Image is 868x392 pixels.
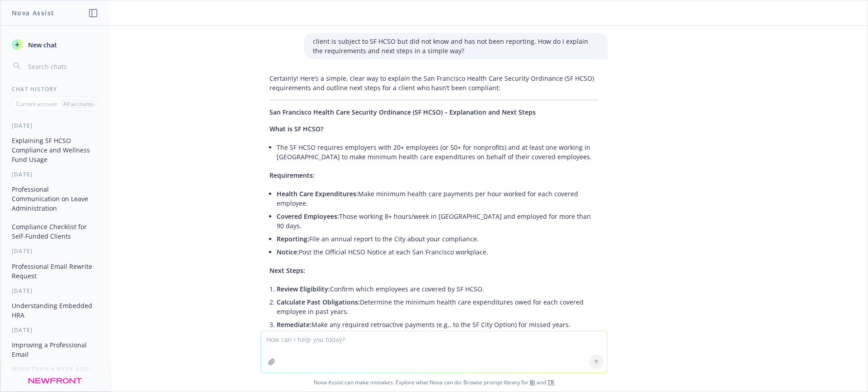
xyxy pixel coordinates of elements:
span: What is SF HCSO? [269,125,323,133]
span: Review Eligibility: [277,285,330,293]
li: Post the Official HCSO Notice at each San Francisco workplace. [277,245,599,258]
span: New chat [26,40,57,50]
div: [DATE] [1,171,109,178]
button: Improving a Professional Email [8,337,102,362]
span: Calculate Past Obligations: [277,298,360,306]
span: Remediate: [277,320,311,329]
span: Notice: [277,248,299,256]
div: Chat History [1,85,109,93]
p: client is subject to SF HCSO but did not know and has not been reporting. How do I explain the re... [313,37,599,55]
li: Those working 8+ hours/week in [GEOGRAPHIC_DATA] and employed for more than 90 days. [277,210,599,232]
p: All accounts [63,100,94,108]
button: New chat [8,37,102,53]
span: Health Care Expenditures: [277,189,358,198]
p: Current account [16,100,57,108]
li: Make minimum health care payments per hour worked for each covered employee. [277,187,599,210]
span: Reporting: [277,235,309,243]
span: Next Steps: [269,266,305,275]
div: More than a week ago [1,365,109,373]
a: BI [530,378,535,386]
button: Explaining SF HCSO Compliance and Wellness Fund Usage [8,133,102,167]
div: [DATE] [1,122,109,129]
li: File an annual report to the City about your compliance. [277,232,599,245]
li: Make any required retroactive payments (e.g., to the SF City Option) for missed years. [277,318,599,331]
div: [DATE] [1,287,109,295]
span: Covered Employees: [277,212,339,221]
div: [DATE] [1,326,109,334]
input: Search chats [26,60,98,73]
button: Understanding Embedded HRA [8,298,102,323]
p: Certainly! Here’s a simple, clear way to explain the San Francisco Health Care Security Ordinance... [269,74,599,92]
li: Determine the minimum health care expenditures owed for each covered employee in past years. [277,295,599,318]
a: TR [547,378,554,386]
button: Professional Email Rewrite Request [8,259,102,283]
li: Confirm which employees are covered by SF HCSO. [277,282,599,295]
span: Nova Assist can make mistakes. Explore what Nova can do: Browse prompt library for and [4,373,864,392]
button: Professional Communication on Leave Administration [8,182,102,216]
li: The SF HCSO requires employers with 20+ employees (or 50+ for nonprofits) and at least one workin... [277,141,599,163]
span: San Francisco Health Care Security Ordinance (SF HCSO) – Explanation and Next Steps [269,108,536,116]
div: [DATE] [1,247,109,255]
button: Compliance Checklist for Self-Funded Clients [8,219,102,244]
h1: Nova Assist [12,8,54,18]
span: Requirements: [269,171,315,180]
